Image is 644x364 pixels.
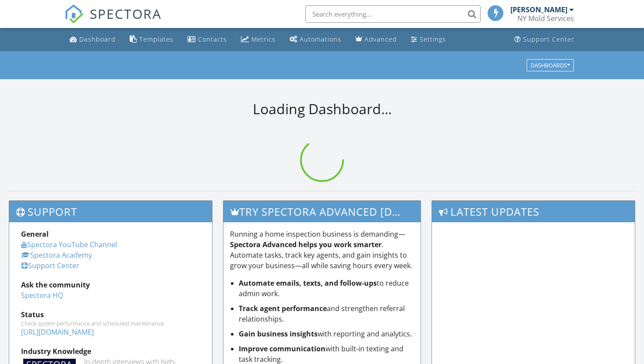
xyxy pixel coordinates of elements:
[223,201,421,222] h3: Try spectora advanced [DATE]
[79,35,116,43] div: Dashboard
[237,31,279,48] a: Metrics
[64,12,162,30] a: SPECTORA
[517,14,574,23] div: NY Mold Services
[364,35,397,43] div: Advanced
[531,62,570,68] div: Dashboards
[230,229,414,271] p: Running a home inspection business is demanding— . Automate tasks, track key agents, and gain ins...
[407,31,449,48] a: Settings
[305,5,481,23] input: Search everything...
[21,280,200,290] div: Ask the community
[352,31,400,48] a: Advanced
[251,35,276,43] div: Metrics
[66,31,119,48] a: Dashboard
[21,290,63,300] a: Spectora HQ
[420,35,446,43] div: Settings
[239,278,377,288] strong: Automate emails, texts, and follow-ups
[432,201,635,222] h3: Latest Updates
[300,35,341,43] div: Automations
[21,309,200,320] div: Status
[126,31,177,48] a: Templates
[510,5,567,14] div: [PERSON_NAME]
[9,201,212,222] h3: Support
[198,35,227,43] div: Contacts
[139,35,173,43] div: Templates
[184,31,230,48] a: Contacts
[64,4,84,24] img: The Best Home Inspection Software - Spectora
[527,59,574,71] button: Dashboards
[230,240,382,249] strong: Spectora Advanced helps you work smarter
[21,261,79,270] a: Support Center
[21,320,200,327] div: Check system performance and scheduled maintenance.
[239,329,414,339] li: with reporting and analytics.
[523,35,574,43] div: Support Center
[21,250,92,260] a: Spectora Academy
[21,229,49,239] strong: General
[239,278,414,299] li: to reduce admin work.
[21,327,94,337] a: [URL][DOMAIN_NAME]
[239,304,327,313] strong: Track agent performance
[239,329,318,339] strong: Gain business insights
[286,31,345,48] a: Automations (Basic)
[239,344,326,353] strong: Improve communication
[21,346,200,357] div: Industry Knowledge
[239,303,414,324] li: and strengthen referral relationships.
[511,31,578,48] a: Support Center
[21,240,117,249] a: Spectora YouTube Channel
[90,4,162,23] span: SPECTORA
